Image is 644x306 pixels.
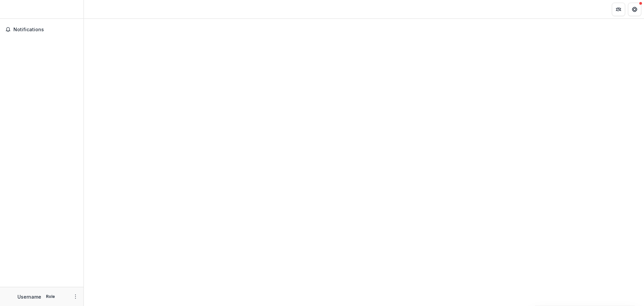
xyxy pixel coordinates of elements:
[628,3,641,16] button: Get Help
[71,293,79,301] button: More
[17,293,41,300] p: Username
[3,24,81,35] button: Notifications
[612,3,625,16] button: Partners
[44,294,57,300] p: Role
[13,27,78,33] span: Notifications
